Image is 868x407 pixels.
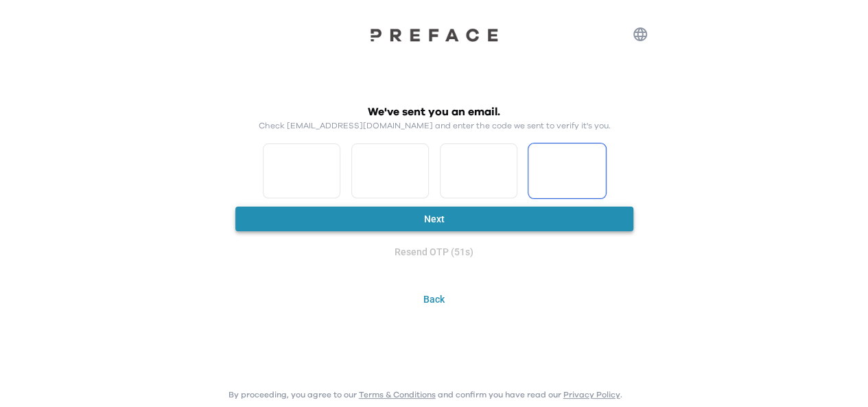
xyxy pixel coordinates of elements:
button: Back [228,287,640,312]
button: Next [235,207,633,232]
input: Please enter OTP character 3 [440,143,517,198]
input: Please enter OTP character 2 [351,143,429,198]
img: Preface Logo [366,27,503,42]
a: Privacy Policy [563,391,620,399]
a: Terms & Conditions [359,391,436,399]
input: Please enter OTP character 4 [528,143,606,198]
input: Please enter OTP character 1 [263,143,340,198]
p: Check [EMAIL_ADDRESS][DOMAIN_NAME] and enter the code we sent to verify it's you. [259,120,610,131]
h2: We've sent you an email. [368,104,500,120]
p: By proceeding, you agree to our and confirm you have read our . [228,389,622,400]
